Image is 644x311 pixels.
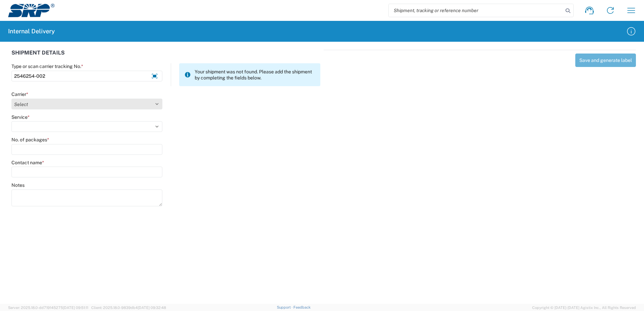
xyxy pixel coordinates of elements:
a: Feedback [293,305,311,309]
span: Your shipment was not found. Please add the shipment by completing the fields below. [195,69,315,81]
label: Notes [11,182,25,188]
label: Carrier [11,91,28,97]
span: [DATE] 09:32:48 [138,306,166,310]
span: Client: 2025.18.0-9839db4 [91,306,166,310]
label: Contact name [11,160,44,166]
img: srp [8,4,55,17]
input: Shipment, tracking or reference number [389,4,563,17]
label: No. of packages [11,137,49,143]
a: Support [277,305,294,309]
span: Copyright © [DATE]-[DATE] Agistix Inc., All Rights Reserved [532,305,636,311]
span: Server: 2025.18.0-dd719145275 [8,306,88,310]
h2: Internal Delivery [8,27,55,35]
label: Service [11,114,30,120]
span: [DATE] 09:51:11 [63,306,88,310]
div: SHIPMENT DETAILS [11,50,320,63]
label: Type or scan carrier tracking No. [11,63,83,69]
